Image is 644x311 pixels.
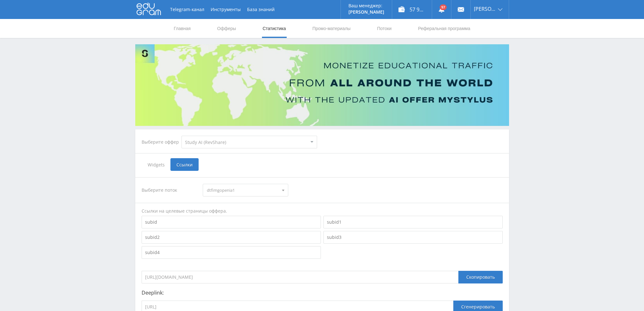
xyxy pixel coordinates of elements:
a: Промо-материалы [312,19,351,38]
div: Скопировать [458,271,503,283]
a: Реферальная программа [418,19,471,38]
div: Ссылки на целевые страницы оффера. [142,208,503,214]
span: dtfimgopenia1 [207,184,278,196]
span: [PERSON_NAME] [474,6,496,11]
input: subid2 [142,231,321,244]
a: Потоки [376,19,392,38]
a: Главная [173,19,191,38]
input: subid1 [323,216,503,228]
a: Офферы [217,19,237,38]
span: Ссылки [170,158,199,171]
a: Статистика [262,19,287,38]
p: Deeplink: [142,290,503,295]
img: Banner [135,44,509,126]
p: [PERSON_NAME] [348,9,384,15]
input: subid [142,216,321,228]
input: subid4 [142,246,321,259]
div: Выберите оффер [142,140,182,145]
div: Выберите поток [142,184,197,196]
p: Ваш менеджер: [348,3,384,8]
span: Widgets [142,158,170,171]
input: subid3 [323,231,503,244]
